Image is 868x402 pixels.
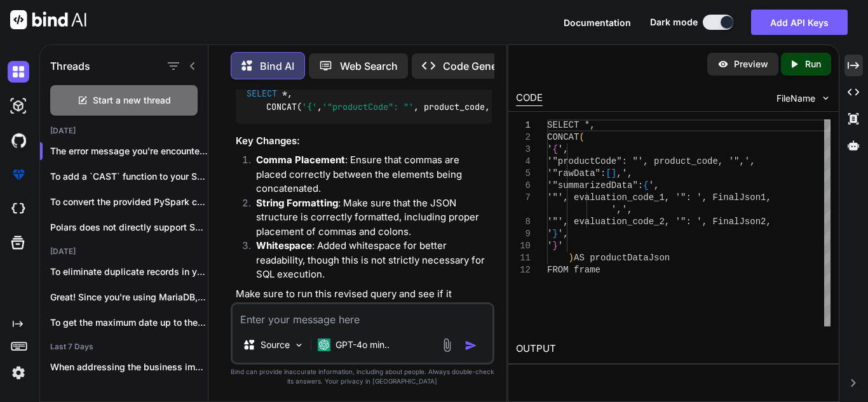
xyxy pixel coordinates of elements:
img: premium [8,164,29,185]
img: GPT-4o mini [318,338,330,351]
h2: Last Month [40,386,208,396]
span: } [552,241,557,251]
p: Bind AI [260,58,294,74]
h2: [DATE] [40,246,208,257]
p: Code Generator [443,58,520,74]
span: ) [569,253,574,263]
h1: Threads [50,58,90,74]
p: Run [805,58,821,70]
p: To get the maximum date up to the hour a... [50,316,208,329]
span: '"productCode": "', product_code, '",', [547,156,756,166]
div: CODE [516,91,543,106]
p: The error message you're encountering in... [50,145,208,157]
h2: Last 7 Days [40,342,208,352]
span: ' [547,229,552,239]
span: AS productDataJson [574,253,670,263]
strong: Whitespace [256,239,312,251]
div: 8 [516,216,531,228]
p: Polars does not directly support SQL que... [50,221,208,234]
span: on2, [750,217,771,227]
span: on1, [750,192,771,203]
p: GPT-4o min.. [336,338,390,351]
img: darkAi-studio [8,95,29,117]
span: } [552,229,557,239]
p: To eliminate duplicate records in your S... [50,265,208,278]
div: 1 [516,119,531,131]
div: 10 [516,240,531,252]
span: '"productCode": "' [322,101,414,112]
span: FROM frame [547,265,600,275]
span: '"rawData": [547,168,606,178]
span: ' [558,241,563,251]
img: attachment [440,338,454,352]
img: githubDark [8,130,29,151]
span: { [552,144,557,154]
div: 6 [516,180,531,192]
span: ', [558,144,569,154]
span: '"', evaluation_code_1, '": ', FinalJs [547,192,750,203]
span: Documentation [564,17,631,28]
img: settings [8,362,29,384]
li: : Added whitespace for better readability, though this is not strictly necessary for SQL execution. [246,239,492,282]
span: ',', [611,204,633,215]
p: Great! Since you're using MariaDB, you c... [50,291,208,304]
span: CONCAT [547,132,579,142]
p: To add a `CAST` function to your SQL que... [50,170,208,183]
p: Bind can provide inaccurate information, including about people. Always double-check its answers.... [231,367,494,386]
h2: OUTPUT [508,334,839,364]
span: SELECT [247,88,277,100]
div: 4 [516,156,531,168]
h2: [DATE] [40,126,208,136]
span: FileName [776,92,815,105]
span: SELECT *, [547,120,595,130]
p: When addressing the business implications of not... [50,361,208,373]
img: chevron down [820,93,831,104]
p: Preview [734,58,768,70]
button: Documentation [564,16,631,29]
strong: String Formatting [256,197,338,209]
p: To convert the provided PySpark code to ... [50,196,208,208]
span: Start a new thread [93,94,171,107]
img: cloudideIcon [8,198,29,220]
img: icon [465,339,477,352]
span: ', [649,180,660,191]
div: 7 [516,192,531,204]
span: { [643,180,648,191]
span: '",' [490,101,510,112]
span: ,', [616,168,632,178]
span: ] [611,168,616,178]
span: Dark mode [650,16,698,29]
img: preview [717,58,729,70]
button: Add API Keys [751,10,848,35]
div: 3 [516,144,531,156]
div: 2 [516,131,531,144]
span: '{' [302,101,317,112]
li: : Ensure that commas are placed correctly between the elements being concatenated. [246,153,492,196]
span: ' [547,241,552,251]
p: Make sure to run this revised query and see if it resolves the error. If you encounter any furthe... [236,287,492,359]
img: darkChat [8,61,29,83]
div: 5 [516,168,531,180]
span: ' [547,144,552,154]
span: ', [558,229,569,239]
div: 9 [516,228,531,240]
img: Pick Models [294,340,304,351]
div: 12 [516,264,531,276]
strong: Comma Placement [256,154,345,166]
span: '"summarizedData": [547,180,643,191]
span: ( [579,132,584,142]
img: Bind AI [10,10,86,29]
li: : Make sure that the JSON structure is correctly formatted, including proper placement of commas ... [246,196,492,239]
h3: Key Changes: [236,134,492,149]
span: '"', evaluation_code_2, '": ', FinalJs [547,217,750,227]
span: [ [606,168,611,178]
p: Source [261,338,290,351]
p: Web Search [340,58,398,74]
div: 11 [516,252,531,264]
